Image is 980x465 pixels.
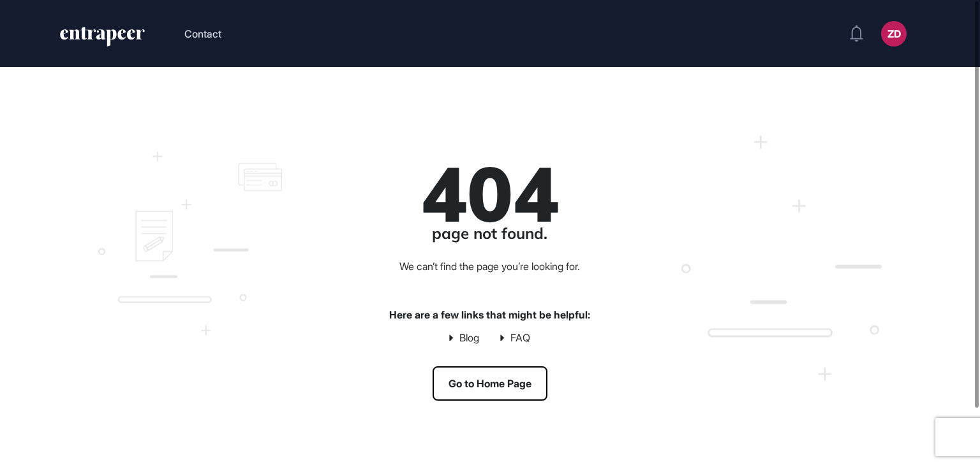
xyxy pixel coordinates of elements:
div: page not found. [432,225,547,241]
div: 404 [421,161,559,225]
a: FAQ [510,332,530,344]
button: Contact [184,25,221,42]
a: Go to Home Page [433,366,547,401]
button: ZD [881,21,907,46]
a: entrapeer-logo [59,27,146,51]
a: Blog [459,332,479,344]
div: Here are a few links that might be helpful: [389,310,590,320]
div: We can’t find the page you’re looking for. [399,261,580,271]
